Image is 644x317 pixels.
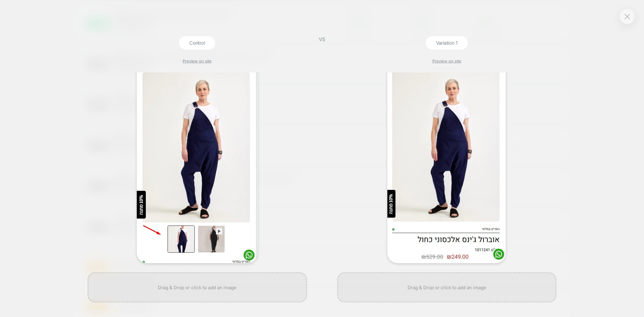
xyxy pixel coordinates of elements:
img: close [625,14,630,19]
img: generic_bbef61ef-f835-45da-a2c1-9ac7d6e30260.jpeg [387,17,506,263]
div: VS [315,36,330,317]
div: Control [179,36,215,50]
a: Preview on site [432,59,461,63]
div: Variation 1 [426,36,468,50]
a: Preview on site [183,59,212,63]
img: generic_df52fe36-cc69-47df-9a61-08994c51c991.jpeg [137,18,258,263]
